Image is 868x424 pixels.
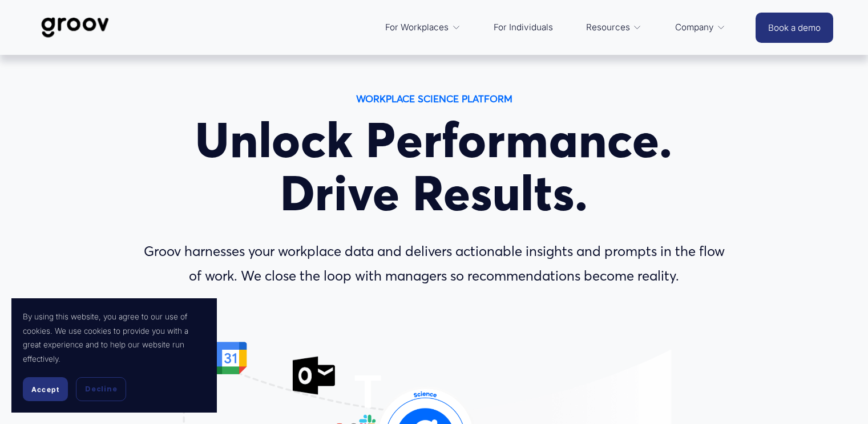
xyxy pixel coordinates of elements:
a: folder dropdown [380,14,466,41]
img: Groov | Workplace Science Platform | Unlock Performance | Drive Results [35,9,115,46]
a: folder dropdown [669,14,732,41]
a: For Individuals [488,14,559,41]
section: Cookie banner [11,298,217,413]
button: Decline [76,377,126,401]
strong: WORKPLACE SCIENCE PLATFORM [356,93,512,105]
span: Resources [586,19,630,35]
a: folder dropdown [580,14,648,41]
h1: Unlock Performance. Drive Results. [136,114,733,220]
a: Book a demo [756,13,833,43]
span: Company [675,19,714,35]
span: Accept [31,385,59,394]
button: Accept [23,377,68,401]
span: For Workplaces [385,19,449,35]
p: By using this website, you agree to our use of cookies. We use cookies to provide you with a grea... [23,310,205,366]
p: Groov harnesses your workplace data and delivers actionable insights and prompts in the flow of w... [136,239,733,289]
span: Decline [85,384,117,394]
